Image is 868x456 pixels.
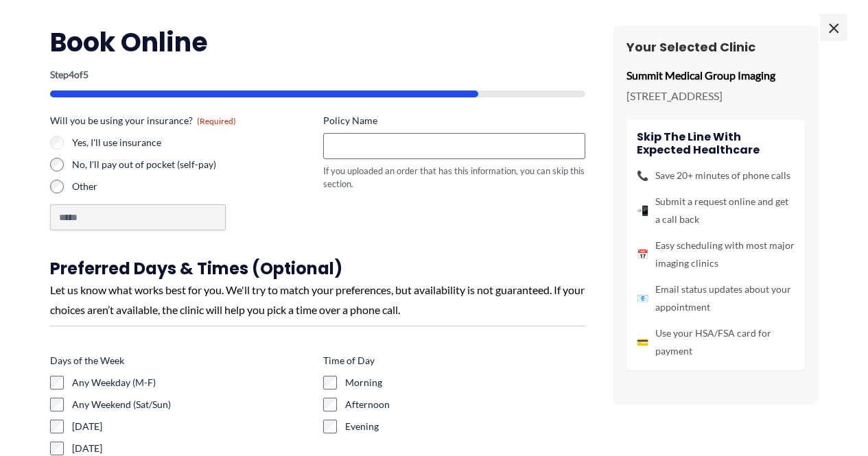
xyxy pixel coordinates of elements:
[626,86,805,106] p: [STREET_ADDRESS]
[72,420,312,433] label: [DATE]
[323,354,375,368] legend: Time of Day
[50,204,226,230] input: Other Choice, please specify
[323,165,585,190] div: If you uploaded an order that has this information, you can skip this section.
[637,280,795,316] li: Email status updates about your appointment
[69,69,74,80] span: 4
[637,202,648,219] span: 📲
[637,237,795,272] li: Easy scheduling with most major imaging clinics
[72,442,312,455] label: [DATE]
[72,398,312,411] label: Any Weekend (Sat/Sun)
[637,245,648,263] span: 📅
[637,193,795,228] li: Submit a request online and get a call back
[50,114,236,128] legend: Will you be using your insurance?
[637,167,648,184] span: 📞
[637,324,795,360] li: Use your HSA/FSA card for payment
[72,158,312,171] label: No, I'll pay out of pocket (self-pay)
[83,69,89,80] span: 5
[637,167,795,184] li: Save 20+ minutes of phone calls
[345,420,585,433] label: Evening
[72,136,312,149] label: Yes, I'll use insurance
[323,114,585,128] label: Policy Name
[626,39,805,55] h3: Your Selected Clinic
[50,70,585,80] p: Step of
[626,65,805,86] p: Summit Medical Group Imaging
[197,116,236,126] span: (Required)
[72,180,312,193] label: Other
[50,25,585,59] h2: Book Online
[50,258,585,279] h3: Preferred Days & Times (Optional)
[820,14,847,41] span: ×
[50,354,124,368] legend: Days of the Week
[637,130,795,156] h4: Skip the line with Expected Healthcare
[637,333,648,351] span: 💳
[637,289,648,307] span: 📧
[72,376,312,389] label: Any Weekday (M-F)
[50,280,585,320] div: Let us know what works best for you. We'll try to match your preferences, but availability is not...
[345,376,585,389] label: Morning
[345,398,585,411] label: Afternoon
